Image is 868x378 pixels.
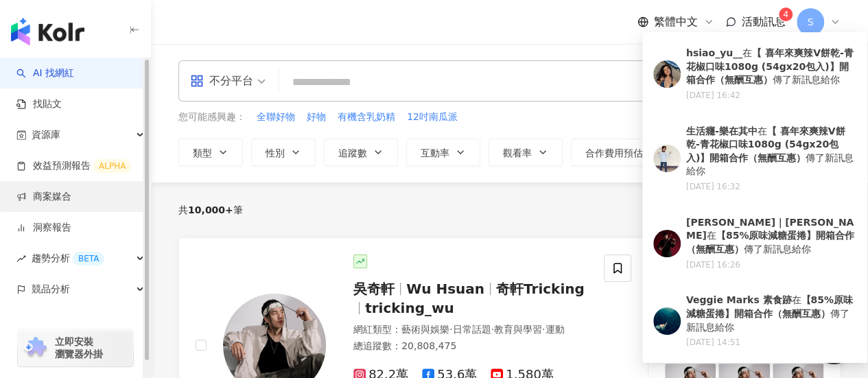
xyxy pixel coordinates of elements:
[338,147,367,158] span: 追蹤數
[421,147,449,158] span: 互動率
[686,125,856,178] div: 在 傳了新訊息給你
[686,337,856,349] div: [DATE] 14:51
[401,324,449,335] span: 藝術與娛樂
[542,324,545,335] span: ·
[653,60,681,88] img: KOL Avatar
[337,110,396,125] button: 有機含乳奶精
[16,67,74,80] a: searchAI 找網紅
[571,139,674,166] button: 合作費用預估
[585,147,643,158] span: 合作費用預估
[494,324,542,335] span: 教育與學習
[686,181,856,193] div: [DATE] 16:32
[16,254,26,263] span: rise
[22,337,49,359] img: chrome extension
[190,70,253,92] div: 不分平台
[686,126,758,137] b: 生活癮-樂在其中
[178,110,246,124] span: 您可能感興趣：
[32,119,60,150] span: 資源庫
[32,274,70,305] span: 競品分析
[406,281,484,297] span: Wu Hsuan
[686,294,853,319] b: 【85%原味減糖蛋捲】開箱合作（無酬互惠）
[353,281,395,297] span: 吳奇軒
[653,230,681,257] img: KOL Avatar
[190,74,204,88] span: appstore
[783,10,788,19] span: 4
[178,139,243,166] button: 類型
[654,14,698,29] span: 繁體中文
[178,204,243,215] div: 共 筆
[686,217,854,241] b: [PERSON_NAME]｜[PERSON_NAME]
[16,190,71,204] a: 商案媒合
[742,15,786,28] span: 活動訊息
[406,139,480,166] button: 互動率
[686,294,792,305] b: Veggie Marks 素食跡
[489,139,563,166] button: 觀看率
[251,139,316,166] button: 性別
[188,204,233,215] span: 10,000+
[503,147,532,158] span: 觀看率
[256,110,296,125] button: 全聯好物
[193,147,212,158] span: 類型
[686,90,856,102] div: [DATE] 16:42
[686,47,854,85] b: 【 喜年來爽辣V餅乾-青花椒口味1080g (54gx20包入)】開箱合作（無酬互惠）
[407,110,458,124] span: 12吋南瓜派
[686,47,742,58] b: hsiao_yu__
[338,110,395,124] span: 有機含乳奶精
[653,145,681,172] img: KOL Avatar
[306,110,327,125] button: 好物
[686,230,854,255] b: 【85%原味減糖蛋捲】開箱合作（無酬互惠）
[779,8,793,21] sup: 4
[16,221,71,235] a: 洞察報告
[545,324,564,335] span: 運動
[307,110,326,124] span: 好物
[449,324,452,335] span: ·
[808,14,814,29] span: S
[365,300,454,316] span: tricking_wu
[686,294,856,334] div: 在 傳了新訊息給你
[11,18,84,45] img: logo
[55,335,103,360] span: 立即安裝 瀏覽器外掛
[16,97,62,111] a: 找貼文
[32,243,104,274] span: 趨勢分析
[16,159,131,173] a: 效益預測報告ALPHA
[257,110,295,124] span: 全聯好物
[73,252,104,265] div: BETA
[653,307,681,335] img: KOL Avatar
[686,259,856,271] div: [DATE] 16:26
[491,324,493,335] span: ·
[686,126,845,163] b: 【 喜年來爽辣V餅乾-青花椒口味1080g (54gx20包入)】開箱合作（無酬互惠）
[18,329,133,366] a: chrome extension立即安裝 瀏覽器外掛
[353,340,587,353] div: 總追蹤數 ： 20,808,475
[353,323,587,337] div: 網紅類型 ：
[686,47,856,87] div: 在 傳了新訊息給你
[406,110,458,125] button: 12吋南瓜派
[452,324,491,335] span: 日常話題
[324,139,398,166] button: 追蹤數
[686,216,856,257] div: 在 傳了新訊息給你
[266,147,285,158] span: 性別
[496,281,585,297] span: 奇軒Tricking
